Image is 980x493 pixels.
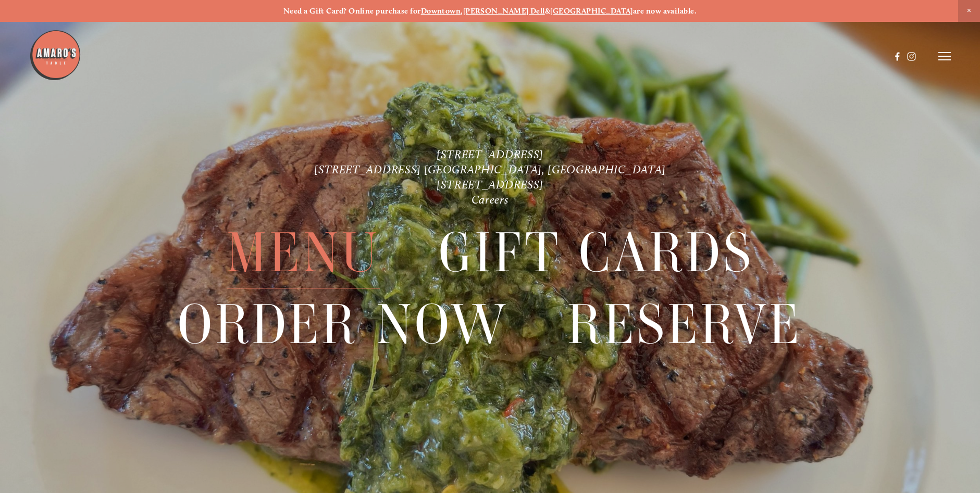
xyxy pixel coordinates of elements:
strong: are now available. [633,6,697,16]
a: Gift Cards [439,218,753,288]
a: Reserve [567,289,802,360]
a: [PERSON_NAME] Dell [463,6,545,16]
a: Menu [227,218,380,288]
img: Amaro's Table [29,29,81,81]
a: [STREET_ADDRESS] [437,178,543,192]
a: [STREET_ADDRESS] [437,147,543,161]
a: Downtown [421,6,461,16]
a: Careers [472,193,509,207]
a: [STREET_ADDRESS] [GEOGRAPHIC_DATA], [GEOGRAPHIC_DATA] [314,162,666,176]
strong: & [545,6,550,16]
strong: Need a Gift Card? Online purchase for [283,6,421,16]
strong: , [461,6,463,16]
a: [GEOGRAPHIC_DATA] [550,6,633,16]
a: Order Now [178,289,508,360]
